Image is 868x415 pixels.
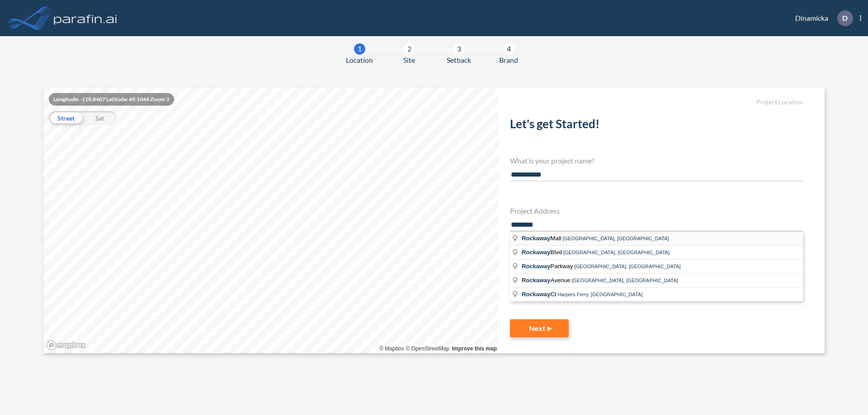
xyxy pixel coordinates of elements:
[563,250,670,255] span: [GEOGRAPHIC_DATA], [GEOGRAPHIC_DATA]
[499,55,518,65] span: Brand
[510,156,803,165] h4: What is your project name?
[354,43,365,55] div: 1
[522,235,551,242] span: Rockaway
[406,345,449,352] a: OpenStreetMap
[522,291,558,298] span: Ct
[52,9,119,27] img: logo
[510,98,803,106] h5: Project Location
[83,111,117,125] div: Sat
[510,319,569,337] button: Next
[346,55,373,65] span: Location
[447,55,471,65] span: Setback
[510,117,803,135] h2: Let's get Started!
[49,111,83,125] div: Street
[452,345,497,352] a: Improve this map
[571,278,678,283] span: [GEOGRAPHIC_DATA], [GEOGRAPHIC_DATA]
[782,10,861,26] div: Dinamicka
[842,14,848,22] p: D
[522,235,562,242] span: Mall
[46,340,86,350] a: Mapbox homepage
[522,277,571,284] span: Avenue
[522,291,551,298] span: Rockaway
[379,345,404,352] a: Mapbox
[522,249,551,256] span: Rockaway
[522,263,551,270] span: Rockaway
[43,88,499,353] canvas: Map
[522,263,574,270] span: Parkway
[453,43,465,55] div: 3
[49,93,174,106] div: Longitude: -110.8407 Latitude: 49.1044 Zoom: 2
[558,292,643,297] span: Harpers Ferry, [GEOGRAPHIC_DATA]
[503,43,514,55] div: 4
[574,264,680,269] span: [GEOGRAPHIC_DATA], [GEOGRAPHIC_DATA]
[522,277,551,284] span: Rockaway
[404,43,415,55] div: 2
[522,249,563,256] span: Blvd
[403,55,415,65] span: Site
[562,236,669,241] span: [GEOGRAPHIC_DATA], [GEOGRAPHIC_DATA]
[510,206,803,215] h4: Project Address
